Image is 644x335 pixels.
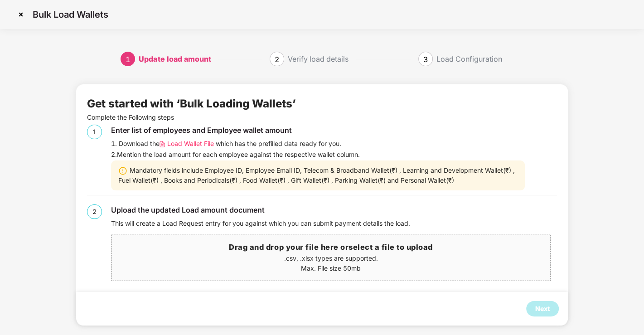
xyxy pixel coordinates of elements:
span: Load Wallet File [167,139,214,149]
div: Verify load details [288,52,349,66]
div: Load Configuration [436,52,502,66]
span: 3 [423,55,428,64]
p: Complete the Following steps [87,112,557,122]
span: select a file to upload [349,243,433,252]
div: 2 [87,204,102,219]
p: Max. File size 50mb [111,263,550,273]
img: svg+xml;base64,PHN2ZyB4bWxucz0iaHR0cDovL3d3dy53My5vcmcvMjAwMC9zdmciIHdpZHRoPSIxMi4wNTMiIGhlaWdodD... [160,141,165,148]
div: Next [535,304,550,314]
img: svg+xml;base64,PHN2ZyBpZD0iQ3Jvc3MtMzJ4MzIiIHhtbG5zPSJodHRwOi8vd3d3LnczLm9yZy8yMDAwL3N2ZyIgd2lkdG... [14,7,28,22]
div: 2. Mention the load amount for each employee against the respective wallet column. [111,150,557,160]
span: Drag and drop your file here orselect a file to upload.csv, .xlsx types are supported.Max. File s... [111,234,550,281]
p: Bulk Load Wallets [33,9,108,20]
span: 2 [275,55,279,64]
h3: Drag and drop your file here or [111,242,550,253]
div: Mandatory fields include Employee ID, Employee Email ID, Telecom & Broadband Wallet(₹) , Learning... [111,160,525,190]
div: This will create a Load Request entry for you against which you can submit payment details the load. [111,218,557,228]
div: Enter list of employees and Employee wallet amount [111,125,557,136]
div: 1 [87,125,102,139]
div: Get started with ‘Bulk Loading Wallets’ [87,95,296,112]
p: .csv, .xlsx types are supported. [111,253,550,263]
div: Upload the updated Load amount document [111,204,557,216]
img: svg+xml;base64,PHN2ZyBpZD0iV2FybmluZ18tXzIweDIwIiBkYXRhLW5hbWU9Ildhcm5pbmcgLSAyMHgyMCIgeG1sbnM9Im... [118,166,127,175]
div: 1. Download the which has the prefilled data ready for you. [111,139,557,149]
span: 1 [126,55,130,64]
div: Update load amount [139,52,211,66]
